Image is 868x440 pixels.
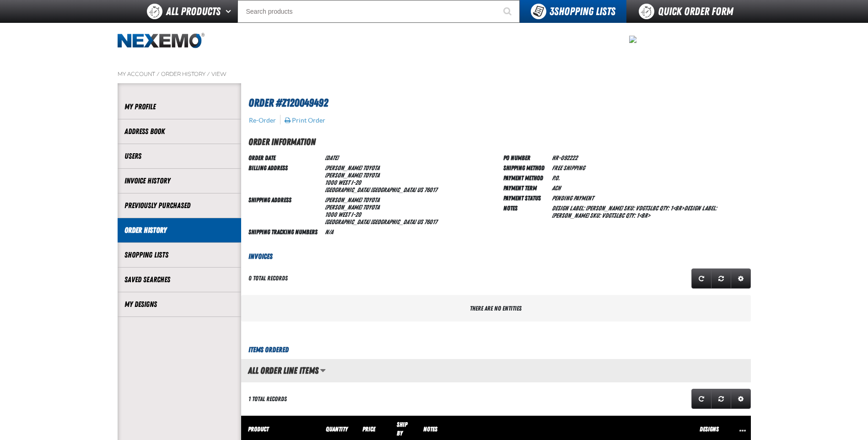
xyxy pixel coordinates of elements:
[552,194,593,202] span: Pending payment
[691,389,712,409] a: Refresh grid action
[207,70,210,78] span: /
[503,172,548,182] td: Payment Method
[248,97,328,109] span: Order #Z120049492
[166,3,221,20] span: All Products
[325,164,380,172] b: [PERSON_NAME] Toyota
[325,154,338,161] span: [DATE]
[124,299,234,310] a: My Designs
[325,218,370,225] span: [GEOGRAPHIC_DATA]
[124,151,234,161] a: Users
[424,186,437,193] bdo: 76017
[325,204,380,211] span: [PERSON_NAME] Toyota
[552,204,717,219] span: Design Label: [PERSON_NAME] Sku: VDGT3LBC Qty: 1<br>Design Label: [PERSON_NAME] Sku: VDGT3LBC Qty...
[118,70,751,78] nav: Breadcrumbs
[241,365,318,376] h2: All Order Line Items
[691,268,712,289] a: Refresh grid action
[417,186,423,193] span: US
[248,162,321,194] td: Billing Address
[124,102,234,112] a: My Profile
[417,218,423,225] span: US
[503,182,548,193] td: Payment Term
[248,395,287,403] div: 1 total records
[371,218,415,225] span: [GEOGRAPHIC_DATA]
[552,174,560,182] span: P.O.
[124,250,234,260] a: Shopping Lists
[241,251,751,262] h3: Invoices
[118,33,205,49] a: Home
[503,152,548,162] td: PO Number
[211,70,226,78] a: View
[124,200,234,211] a: Previously Purchased
[118,70,155,78] a: My Account
[124,126,234,137] a: Address Book
[362,425,375,433] span: Price
[424,218,437,225] bdo: 76017
[731,389,751,409] a: Expand or Collapse Grid Settings
[552,184,561,192] span: ACH
[325,186,370,193] span: [GEOGRAPHIC_DATA]
[248,135,751,149] h2: Order Information
[325,196,380,204] b: [PERSON_NAME] Toyota
[248,116,276,124] button: Re-Order
[629,36,636,43] img: 2dd3be7795f1e860c5f7d334baa36dca.jpeg
[423,425,437,433] span: Notes
[503,162,548,172] td: Shipping Method
[124,176,234,186] a: Invoice History
[161,70,205,78] a: Order History
[248,425,269,433] span: Product
[470,305,522,312] span: There are no entities
[552,154,577,161] span: HR-092222
[700,425,719,433] span: Designs
[711,268,731,289] a: Reset grid action
[118,33,205,49] img: Nexemo logo
[320,363,326,378] button: Manage grid views. Current view is All Order Line Items
[248,226,321,236] td: Shipping Tracking Numbers
[284,116,326,124] button: Print Order
[550,5,615,18] span: Shopping Lists
[552,164,585,172] span: Free Shipping
[325,179,361,186] span: 1000 West I-20
[325,172,380,179] span: [PERSON_NAME] Toyota
[325,228,333,236] span: N/A
[503,193,548,203] td: Payment Status
[371,186,415,193] span: [GEOGRAPHIC_DATA]
[156,70,160,78] span: /
[248,152,321,162] td: Order Date
[248,194,321,226] td: Shipping Address
[241,344,751,355] h3: Items Ordered
[325,211,361,218] span: 1000 West I-20
[124,274,234,285] a: Saved Searches
[731,268,751,289] a: Expand or Collapse Grid Settings
[503,203,548,220] td: Notes
[326,425,348,433] span: Quantity
[124,225,234,236] a: Order History
[711,389,731,409] a: Reset grid action
[397,421,407,437] span: Ship By
[248,274,288,283] div: 0 total records
[550,5,554,18] strong: 3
